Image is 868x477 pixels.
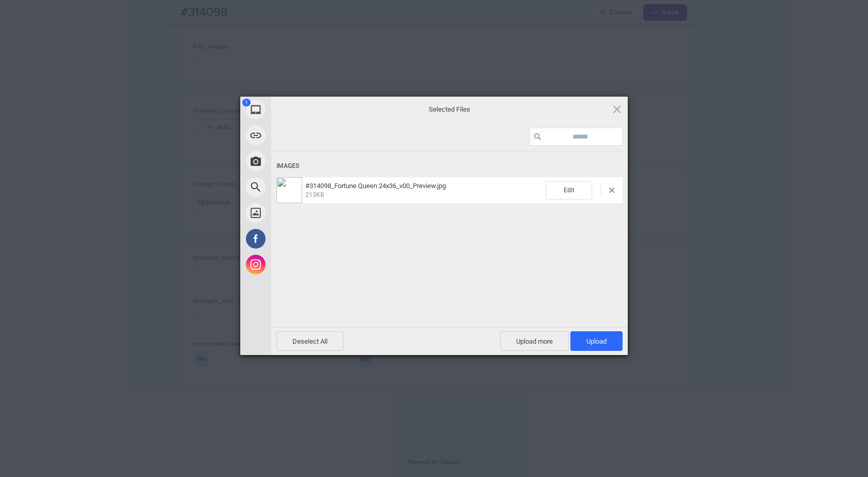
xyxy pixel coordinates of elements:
[242,99,251,106] span: 1
[240,97,364,122] div: My Device
[611,103,623,115] span: Click here or hit ESC to close picker
[240,122,364,148] div: Link (URL)
[500,331,569,351] span: Upload more
[570,331,623,351] span: Upload
[240,148,364,174] div: Take Photo
[586,337,607,345] span: Upload
[276,331,344,351] span: Deselect All
[240,252,364,278] div: Instagram
[240,200,364,226] div: Unsplash
[276,177,302,203] img: f82a9c8b-f6d2-4a42-81bd-41d31b3d962d
[346,104,553,114] span: Selected Files
[240,226,364,252] div: Facebook
[546,181,592,199] span: Edit
[240,174,364,200] div: Web Search
[305,182,446,190] span: #314098_Fortune Queen 24x36_v00_Preview.jpg
[305,191,324,198] span: 213KB
[276,157,623,176] div: Images
[302,182,546,199] span: #314098_Fortune Queen 24x36_v00_Preview.jpg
